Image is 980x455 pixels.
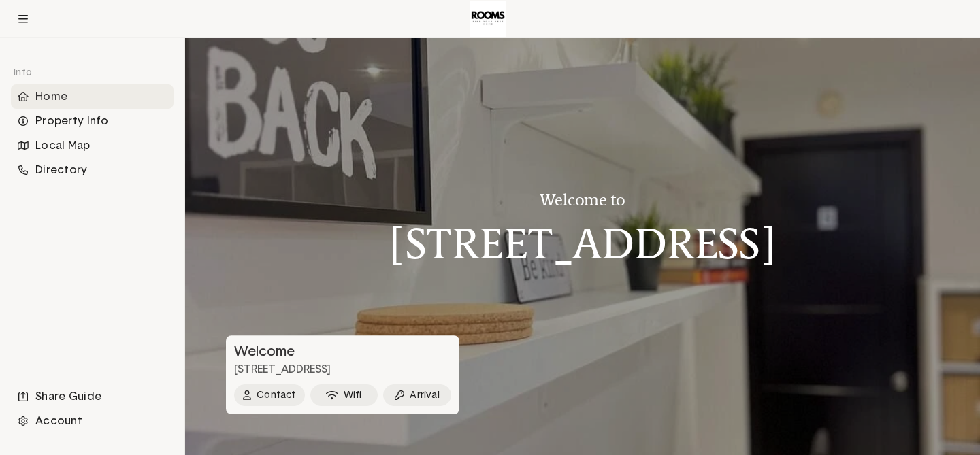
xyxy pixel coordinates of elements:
[11,109,174,133] li: Navigation item
[11,384,174,409] div: Share Guide
[11,158,174,182] div: Directory
[226,363,459,377] p: [STREET_ADDRESS]
[11,158,174,182] li: Navigation item
[383,384,451,406] button: Arrival
[11,84,174,109] div: Home
[389,220,776,267] h1: [STREET_ADDRESS]
[389,191,776,209] h3: Welcome to
[11,409,174,433] li: Navigation item
[310,384,378,406] button: Wifi
[11,384,174,409] li: Navigation item
[226,343,457,360] h3: Welcome
[470,1,506,37] img: Logo
[11,133,174,158] li: Navigation item
[11,109,174,133] div: Property Info
[11,409,174,433] div: Account
[234,384,305,406] button: Contact
[11,84,174,109] li: Navigation item
[11,133,174,158] div: Local Map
